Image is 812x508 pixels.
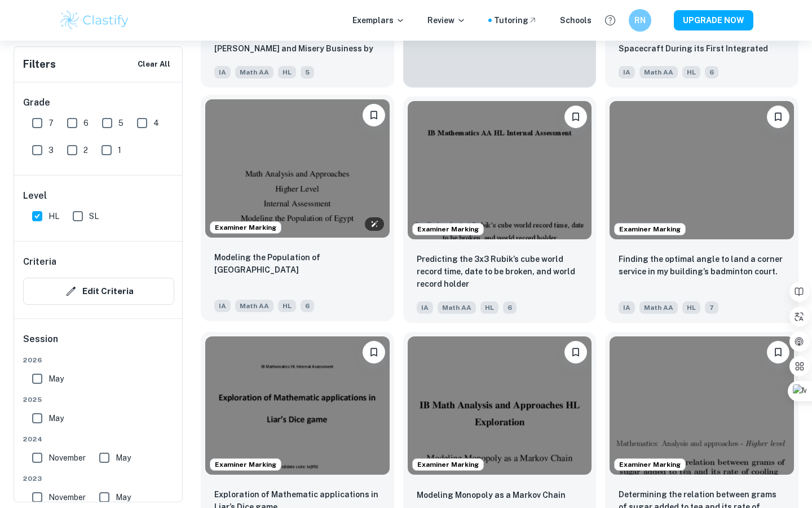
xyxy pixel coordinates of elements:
[615,224,685,234] span: Examiner Marking
[705,301,718,314] span: 7
[427,14,466,27] p: Review
[352,14,405,27] p: Exemplars
[278,300,296,312] span: HL
[503,301,517,314] span: 6
[23,395,174,405] span: 2025
[480,301,498,314] span: HL
[408,336,592,475] img: Math AA IA example thumbnail: Modeling Monopoly as a Markov Chain
[23,189,174,203] h6: Level
[610,336,794,475] img: Math AA IA example thumbnail: Determining the relation between grams o
[205,99,390,238] img: Math AA IA example thumbnail: Modeling the Population of Egypt
[767,106,789,128] button: Bookmark
[235,66,273,78] span: Math AA
[619,66,635,78] span: IA
[417,253,583,290] p: Predicting the 3x3 Rubik’s cube world record time, date to be broken, and world record holder
[48,491,86,503] span: November
[23,332,174,355] h6: Session
[48,452,86,464] span: November
[118,144,121,156] span: 1
[705,66,718,78] span: 6
[205,336,390,475] img: Math AA IA example thumbnail: Exploration of Mathematic applications i
[83,117,89,129] span: 6
[682,66,700,78] span: HL
[116,491,131,503] span: May
[639,66,678,78] span: Math AA
[619,253,785,278] p: Finding the optimal angle to land a corner service in my building’s badminton court.
[619,301,635,314] span: IA
[278,66,296,78] span: HL
[610,101,794,239] img: Math AA IA example thumbnail: Finding the optimal angle to land a corn
[48,117,54,129] span: 7
[89,210,99,222] span: SL
[23,255,56,269] h6: Criteria
[767,341,789,364] button: Bookmark
[214,300,231,312] span: IA
[605,97,798,323] a: Examiner MarkingBookmarkFinding the optimal angle to land a corner service in my building’s badmi...
[615,459,685,470] span: Examiner Marking
[682,301,700,314] span: HL
[23,278,174,305] button: Edit Criteria
[235,300,273,312] span: Math AA
[201,97,394,323] a: Examiner MarkingBookmarkModeling the Population of Egypt IAMath AAHL6
[23,96,174,110] h6: Grade
[564,106,587,128] button: Bookmark
[438,301,476,314] span: Math AA
[153,117,159,129] span: 4
[629,9,651,32] button: RN
[23,355,174,365] span: 2026
[135,56,173,73] button: Clear All
[48,412,64,424] span: May
[363,341,385,364] button: Bookmark
[363,104,385,126] button: Bookmark
[83,144,88,156] span: 2
[214,66,231,78] span: IA
[413,459,483,470] span: Examiner Marking
[601,11,620,30] button: Help and Feedback
[560,14,592,27] a: Schools
[59,9,130,32] img: Clastify logo
[116,452,131,464] span: May
[408,101,592,239] img: Math AA IA example thumbnail: Predicting the 3x3 Rubik’s cube world re
[48,210,59,222] span: HL
[23,56,56,72] h6: Filters
[417,489,566,501] p: Modeling Monopoly as a Markov Chain
[413,224,483,234] span: Examiner Marking
[210,222,281,233] span: Examiner Marking
[214,251,381,276] p: Modeling the Population of Egypt
[639,301,678,314] span: Math AA
[23,474,174,484] span: 2023
[301,300,314,312] span: 6
[301,66,314,78] span: 5
[403,97,597,323] a: Examiner MarkingBookmarkPredicting the 3x3 Rubik’s cube world record time, date to be broken, and...
[674,10,753,30] button: UPGRADE NOW
[118,117,123,129] span: 5
[494,14,537,27] a: Tutoring
[48,373,64,385] span: May
[634,14,647,27] h6: RN
[417,301,433,314] span: IA
[210,459,281,470] span: Examiner Marking
[564,341,587,364] button: Bookmark
[23,434,174,444] span: 2024
[48,144,54,156] span: 3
